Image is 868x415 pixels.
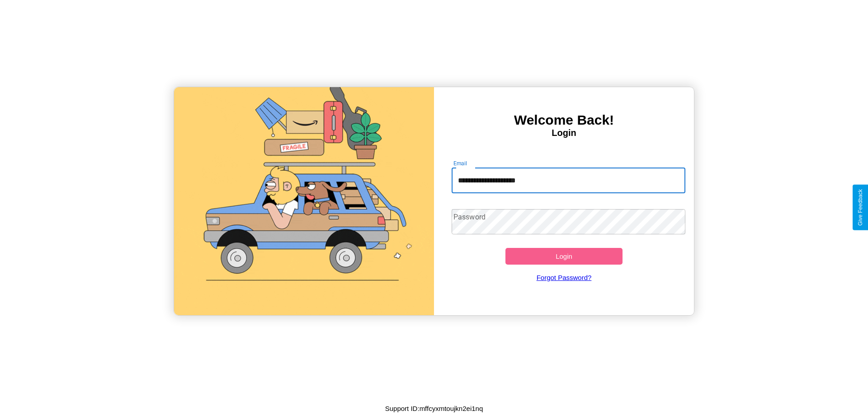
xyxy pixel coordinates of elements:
[434,128,694,138] h4: Login
[447,265,681,290] a: Forgot Password?
[385,402,483,415] p: Support ID: mffcyxmtoujkn2ei1nq
[453,159,467,167] label: Email
[174,87,434,315] img: gif
[857,189,863,226] div: Give Feedback
[505,248,623,265] button: Login
[434,112,694,128] h3: Welcome Back!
